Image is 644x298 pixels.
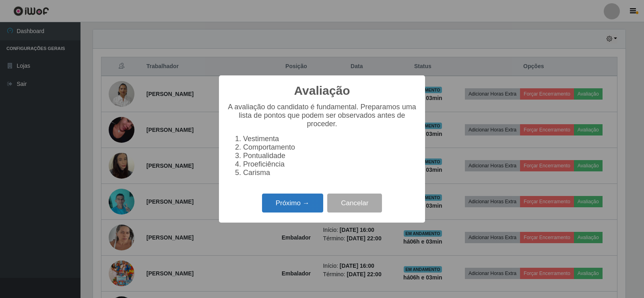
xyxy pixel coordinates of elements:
li: Proeficiência [243,160,417,169]
p: A avaliação do candidato é fundamental. Preparamos uma lista de pontos que podem ser observados a... [227,103,417,128]
li: Vestimenta [243,135,417,143]
li: Pontualidade [243,152,417,160]
li: Comportamento [243,143,417,152]
h2: Avaliação [294,83,350,98]
button: Cancelar [327,194,382,213]
li: Carisma [243,169,417,177]
button: Próximo → [262,194,323,213]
